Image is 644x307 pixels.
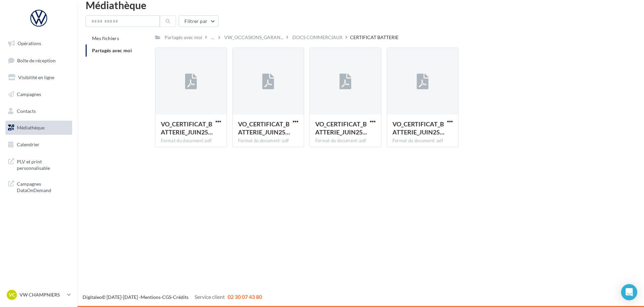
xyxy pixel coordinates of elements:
[392,138,453,144] div: Format du document: pdf
[315,120,367,136] span: VO_CERTIFICAT_BATTERIE_JUIN25_A4H_VW_E1_HD_FU
[4,53,74,68] a: Boîte de réception
[621,284,637,300] div: Open Intercom Messenger
[18,40,41,46] span: Opérations
[17,91,41,97] span: Campagnes
[350,34,399,41] div: CERTIFICAT BATTERIE
[4,154,74,174] a: PLV et print personnalisable
[17,57,56,63] span: Boîte de réception
[161,138,221,144] div: Format du document: pdf
[4,104,74,118] a: Contacts
[392,120,444,136] span: VO_CERTIFICAT_BATTERIE_JUIN25_A4H_SEAT_E1_HD_FU
[17,157,69,172] span: PLV et print personnalisable
[17,108,36,114] span: Contacts
[83,294,102,300] a: Digitaleo
[20,291,64,298] p: VW CHAMPNIERS
[9,291,15,298] span: VC
[5,288,72,301] a: VC VW CHAMPNIERS
[92,48,132,53] span: Partagés avec moi
[17,125,45,130] span: Médiathèque
[238,120,290,136] span: VO_CERTIFICAT_BATTERIE_JUIN25_A4H_CUPRA_E1_HD_FU
[141,294,160,300] a: Mentions
[210,33,215,42] div: ...
[179,16,218,27] button: Filtrer par
[165,34,202,41] div: Partagés avec moi
[4,121,74,135] a: Médiathèque
[315,138,376,144] div: Format du document: pdf
[238,138,298,144] div: Format du document: pdf
[4,70,74,85] a: Visibilité en ligne
[173,294,188,300] a: Crédits
[4,36,74,51] a: Opérations
[162,294,171,300] a: CGS
[17,179,69,194] span: Campagnes DataOnDemand
[4,177,74,196] a: Campagnes DataOnDemand
[228,294,262,300] span: 02 30 07 43 80
[83,294,262,300] span: © [DATE]-[DATE] - - -
[4,87,74,101] a: Campagnes
[292,34,343,41] div: DOCS COMMERCIAUX
[224,34,284,41] span: VW_OCCASIONS_GARAN...
[195,294,225,300] span: Service client
[92,35,119,41] span: Mes fichiers
[161,120,213,136] span: VO_CERTIFICAT_BATTERIE_JUIN25_A4H_SKO_E1_HD_FU
[18,74,54,80] span: Visibilité en ligne
[17,142,39,147] span: Calendrier
[4,137,74,152] a: Calendrier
